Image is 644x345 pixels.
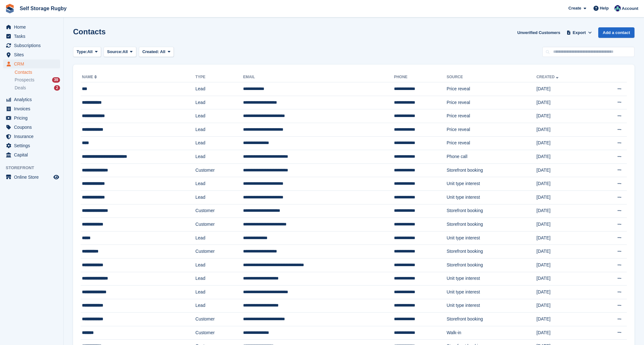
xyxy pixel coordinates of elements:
[537,136,594,150] td: [DATE]
[568,5,581,11] span: Create
[573,30,586,36] span: Export
[447,218,537,231] td: Storefront booking
[195,299,243,313] td: Lead
[195,72,243,82] th: Type
[447,123,537,136] td: Price reveal
[3,59,60,68] a: menu
[104,47,136,57] button: Source: All
[195,218,243,231] td: Customer
[537,245,594,259] td: [DATE]
[15,85,60,91] a: Deals 2
[160,49,166,54] span: All
[622,5,638,12] span: Account
[14,50,52,59] span: Sites
[14,104,52,113] span: Invoices
[447,299,537,313] td: Unit type interest
[14,95,52,104] span: Analytics
[447,286,537,299] td: Unit type interest
[598,27,634,38] a: Add a contact
[195,123,243,136] td: Lead
[54,85,60,91] div: 2
[142,49,159,54] span: Created:
[447,150,537,164] td: Phone call
[77,49,87,55] span: Type:
[537,75,560,79] a: Created
[515,27,563,38] a: Unverified Customers
[3,104,60,113] a: menu
[3,114,60,122] a: menu
[447,136,537,150] td: Price reveal
[447,163,537,177] td: Storefront booking
[14,132,52,141] span: Insurance
[52,77,60,83] div: 39
[195,258,243,272] td: Lead
[243,72,394,82] th: Email
[3,123,60,132] a: menu
[195,326,243,340] td: Customer
[447,313,537,326] td: Storefront booking
[195,231,243,245] td: Lead
[15,69,60,75] a: Contacts
[17,3,69,14] a: Self Storage Rugby
[537,313,594,326] td: [DATE]
[537,218,594,231] td: [DATE]
[447,72,537,82] th: Source
[87,49,93,55] span: All
[195,163,243,177] td: Customer
[15,85,26,91] span: Deals
[14,173,52,182] span: Online Store
[14,32,52,41] span: Tasks
[195,286,243,299] td: Lead
[15,77,34,83] span: Prospects
[537,96,594,109] td: [DATE]
[195,136,243,150] td: Lead
[447,190,537,204] td: Unit type interest
[447,231,537,245] td: Unit type interest
[123,49,128,55] span: All
[195,190,243,204] td: Lead
[537,231,594,245] td: [DATE]
[195,177,243,191] td: Lead
[447,109,537,123] td: Price reveal
[537,258,594,272] td: [DATE]
[537,123,594,136] td: [DATE]
[447,204,537,218] td: Storefront booking
[195,109,243,123] td: Lead
[14,41,52,50] span: Subscriptions
[73,47,101,57] button: Type: All
[537,82,594,96] td: [DATE]
[14,123,52,132] span: Coupons
[447,272,537,286] td: Unit type interest
[447,258,537,272] td: Storefront booking
[14,114,52,122] span: Pricing
[565,27,593,38] button: Export
[3,150,60,159] a: menu
[14,23,52,31] span: Home
[139,47,174,57] button: Created: All
[3,23,60,31] a: menu
[195,272,243,286] td: Lead
[15,77,60,83] a: Prospects 39
[14,150,52,159] span: Capital
[195,204,243,218] td: Customer
[107,49,122,55] span: Source:
[537,286,594,299] td: [DATE]
[537,109,594,123] td: [DATE]
[3,173,60,182] a: menu
[5,4,15,13] img: stora-icon-8386f47178a22dfd0bd8f6a31ec36ba5ce8667c1dd55bd0f319d3a0aa187defe.svg
[447,82,537,96] td: Price reveal
[394,72,447,82] th: Phone
[3,141,60,150] a: menu
[447,96,537,109] td: Price reveal
[537,204,594,218] td: [DATE]
[614,5,621,11] img: Chris Palmer
[537,299,594,313] td: [DATE]
[537,272,594,286] td: [DATE]
[3,95,60,104] a: menu
[195,313,243,326] td: Customer
[537,190,594,204] td: [DATE]
[3,41,60,50] a: menu
[537,150,594,164] td: [DATE]
[3,50,60,59] a: menu
[537,177,594,191] td: [DATE]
